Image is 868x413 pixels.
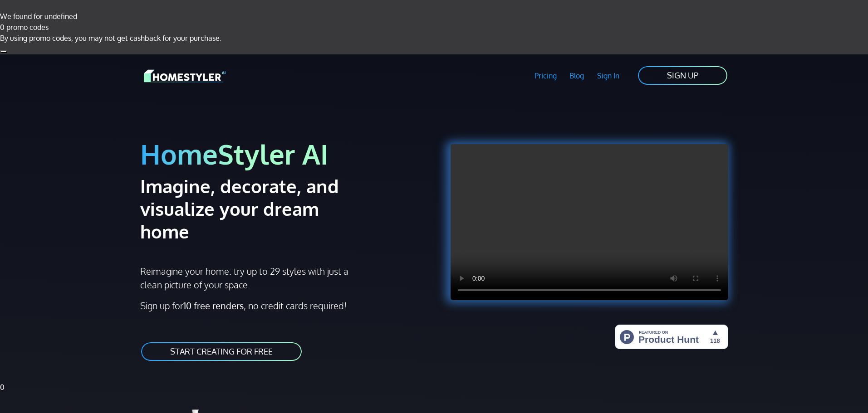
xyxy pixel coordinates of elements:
p: Sign up for , no credit cards required! [140,299,429,312]
img: HomeStyler AI - Interior Design Made Easy: One Click to Your Dream Home | Product Hunt [615,325,728,349]
h2: Imagine, decorate, and visualize your dream home [140,175,371,243]
a: Pricing [528,65,563,86]
a: START CREATING FOR FREE [140,341,303,362]
a: Blog [563,65,591,86]
p: Reimagine your home: try up to 29 styles with just a clean picture of your space. [140,264,357,292]
strong: 10 free renders [183,300,244,311]
a: Sign In [591,65,626,86]
h1: HomeStyler AI [140,137,429,171]
img: HomeStyler AI logo [144,68,226,84]
a: SIGN UP [637,65,728,86]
